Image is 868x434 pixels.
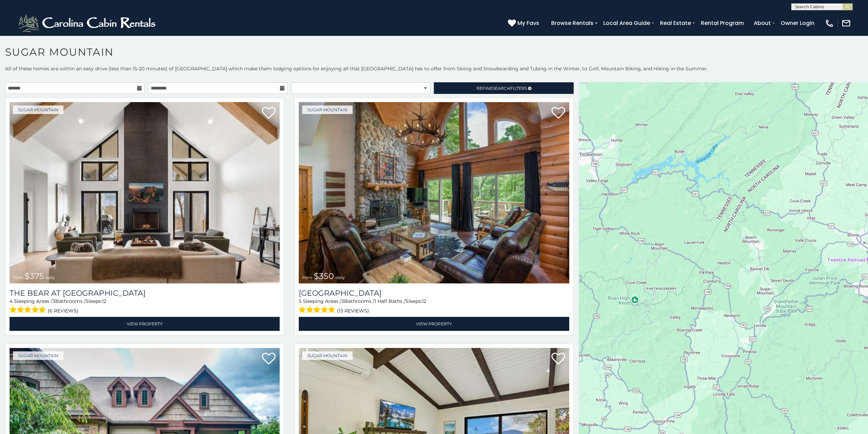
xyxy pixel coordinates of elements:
span: My Favs [517,19,539,27]
span: $375 [25,271,44,281]
img: The Bear At Sugar Mountain [10,102,280,283]
span: Refine Filters [476,86,527,91]
span: (13 reviews) [337,306,369,315]
a: Add to favorites [551,352,565,366]
a: Sugar Mountain [13,106,63,114]
a: Add to favorites [262,106,276,121]
a: The Bear At [GEOGRAPHIC_DATA] [10,289,280,298]
span: (6 reviews) [48,306,78,315]
a: About [750,17,774,29]
span: $350 [314,271,334,281]
span: from [13,275,23,280]
a: Browse Rentals [548,17,597,29]
a: Owner Login [777,17,818,29]
span: daily [335,275,345,280]
span: 5 [299,298,301,304]
img: mail-regular-white.png [841,18,851,28]
a: Sugar Mountain [302,106,353,114]
a: View Property [299,317,569,331]
span: 12 [102,298,106,304]
h3: The Bear At Sugar Mountain [10,289,280,298]
a: Grouse Moor Lodge from $350 daily [299,102,569,283]
span: 4 [10,298,13,304]
img: White-1-2.png [17,13,159,33]
span: 1 Half Baths / [374,298,406,304]
a: Sugar Mountain [13,351,63,360]
a: Rental Program [697,17,747,29]
a: The Bear At Sugar Mountain from $375 daily [10,102,280,283]
h3: Grouse Moor Lodge [299,289,569,298]
a: RefineSearchFilters [434,82,573,94]
a: Real Estate [657,17,694,29]
span: 12 [422,298,426,304]
div: Sleeping Areas / Bathrooms / Sleeps: [10,298,280,315]
a: My Favs [508,19,541,28]
a: Sugar Mountain [302,351,353,360]
span: Search [492,86,510,91]
span: 3 [53,298,55,304]
a: [GEOGRAPHIC_DATA] [299,289,569,298]
a: Local Area Guide [600,17,653,29]
span: 3 [341,298,344,304]
img: Grouse Moor Lodge [299,102,569,283]
img: phone-regular-white.png [825,18,834,28]
span: daily [45,275,55,280]
span: from [302,275,312,280]
a: Add to favorites [262,352,276,366]
div: Sleeping Areas / Bathrooms / Sleeps: [299,298,569,315]
a: View Property [10,317,280,331]
a: Add to favorites [551,106,565,121]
